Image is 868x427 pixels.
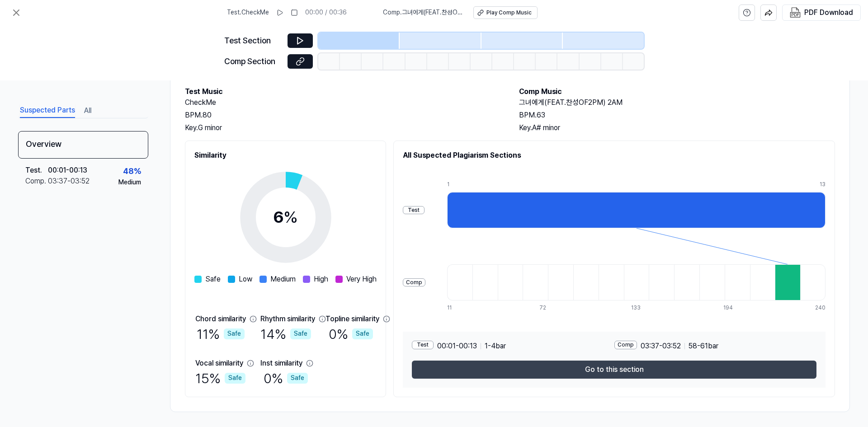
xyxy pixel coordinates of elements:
div: Vocal similarity [195,358,243,369]
span: Very High [346,274,377,285]
h2: All Suspected Plagiarism Sections [403,150,826,161]
div: Safe [224,328,245,339]
div: Comp . [25,176,48,187]
div: BPM. 80 [185,110,501,121]
div: Safe [290,328,311,339]
div: 133 [631,304,656,312]
span: 00:01 - 00:13 [437,341,477,352]
div: Inst similarity [260,358,302,369]
span: 1 - 4 bar [485,341,506,352]
img: PDF Download [790,7,801,18]
div: Play Comp Music [486,9,532,17]
button: Play Comp Music [473,6,538,19]
h2: Similarity [194,150,377,161]
div: 00:00 / 00:36 [305,8,347,17]
span: High [314,274,328,285]
div: Comp [614,341,637,349]
div: 6 [273,205,298,230]
img: share [764,9,773,17]
span: 58 - 61 bar [689,341,718,352]
span: % [283,207,298,227]
div: 0 % [264,369,308,388]
h2: 그녀에게(FEAT.찬성OF2PM) 2AM [519,97,835,108]
svg: help [743,8,751,17]
div: 194 [723,304,749,312]
div: 1 [447,181,820,188]
h2: Test Music [185,86,501,97]
div: Test Section [224,34,282,47]
button: help [739,5,755,21]
div: Rhythm similarity [260,314,315,324]
span: 03:37 - 03:52 [641,341,681,352]
div: 14 % [260,324,311,343]
div: Comp Section [224,55,282,68]
div: 0 % [329,324,373,343]
button: Suspected Parts [20,103,75,118]
div: 240 [815,304,826,312]
button: Go to this section [412,361,816,379]
span: Low [239,274,252,285]
div: Key. A# minor [519,122,835,133]
div: Safe [287,373,308,384]
div: PDF Download [804,7,853,19]
h2: Comp Music [519,86,835,97]
div: Medium [118,178,141,187]
div: 48 % [123,165,141,178]
h2: CheckMe [185,97,501,108]
span: Test . CheckMe [227,8,269,17]
button: PDF Download [788,5,855,20]
div: Test [412,341,434,349]
div: Key. G minor [185,122,501,133]
div: 11 [447,304,472,312]
span: Safe [205,274,221,285]
div: Topline similarity [325,314,379,324]
div: 13 [820,181,826,188]
div: Test . [25,165,48,176]
div: Safe [225,373,245,384]
div: Test [403,206,425,215]
div: Safe [352,328,373,339]
button: All [84,103,91,118]
div: 00:01 - 00:13 [48,165,87,176]
div: 03:37 - 03:52 [48,176,90,187]
div: Overview [18,131,148,159]
span: Medium [270,274,296,285]
div: 15 % [195,369,245,388]
div: Chord similarity [195,314,246,324]
div: Comp [403,278,425,287]
div: 11 % [197,324,245,343]
span: Comp . 그녀에게(FEAT.찬성OF2PM) 2AM [383,8,462,17]
div: BPM. 63 [519,110,835,121]
div: 72 [539,304,565,312]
